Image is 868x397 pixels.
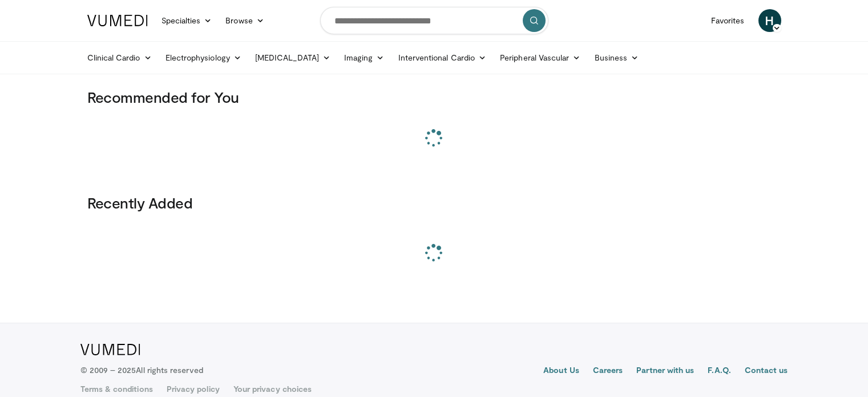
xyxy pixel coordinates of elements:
[233,383,312,395] a: Your privacy choices
[745,364,788,378] a: Contact us
[248,46,337,69] a: [MEDICAL_DATA]
[80,383,153,395] a: Terms & conditions
[219,9,271,32] a: Browse
[593,364,623,378] a: Careers
[588,46,646,69] a: Business
[708,364,730,378] a: F.A.Q.
[87,15,148,26] img: VuMedi Logo
[167,383,220,395] a: Privacy policy
[80,364,203,376] p: © 2009 – 2025
[543,364,579,378] a: About Us
[636,364,694,378] a: Partner with us
[136,365,203,375] span: All rights reserved
[758,9,781,32] a: H
[80,344,140,355] img: VuMedi Logo
[87,194,781,212] h3: Recently Added
[704,9,752,32] a: Favorites
[493,46,587,69] a: Peripheral Vascular
[391,46,494,69] a: Interventional Cardio
[80,46,159,69] a: Clinical Cardio
[87,88,781,106] h3: Recommended for You
[155,9,219,32] a: Specialties
[337,46,391,69] a: Imaging
[320,7,548,34] input: Search topics, interventions
[159,46,248,69] a: Electrophysiology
